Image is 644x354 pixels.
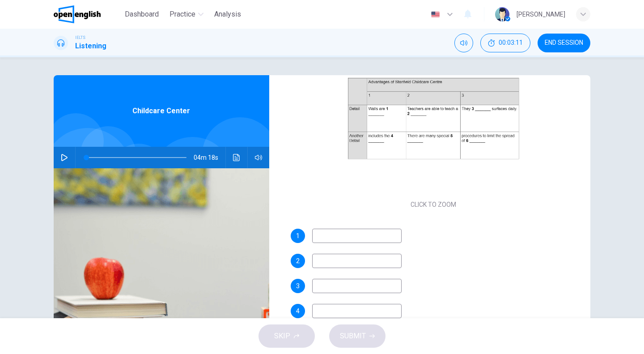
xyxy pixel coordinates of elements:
[296,283,300,289] span: 3
[132,106,190,116] span: Childcare Center
[166,6,207,22] button: Practice
[211,6,245,22] button: Analysis
[194,147,225,168] span: 04m 18s
[121,6,162,22] button: Dashboard
[480,34,530,52] button: 00:03:11
[499,39,523,47] span: 00:03:11
[229,147,244,168] button: Click to see the audio transcription
[214,9,241,20] span: Analysis
[54,5,101,23] img: OpenEnglish logo
[517,9,565,20] div: [PERSON_NAME]
[538,34,590,52] button: END SESSION
[296,258,300,264] span: 2
[296,308,300,314] span: 4
[296,233,300,239] span: 1
[125,9,159,20] span: Dashboard
[454,34,473,52] div: Mute
[430,11,441,18] img: en
[480,34,530,52] div: Hide
[495,7,509,21] img: Profile picture
[545,39,583,47] span: END SESSION
[75,41,106,51] h1: Listening
[75,34,85,41] span: IELTS
[54,5,121,23] a: OpenEnglish logo
[169,9,195,20] span: Practice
